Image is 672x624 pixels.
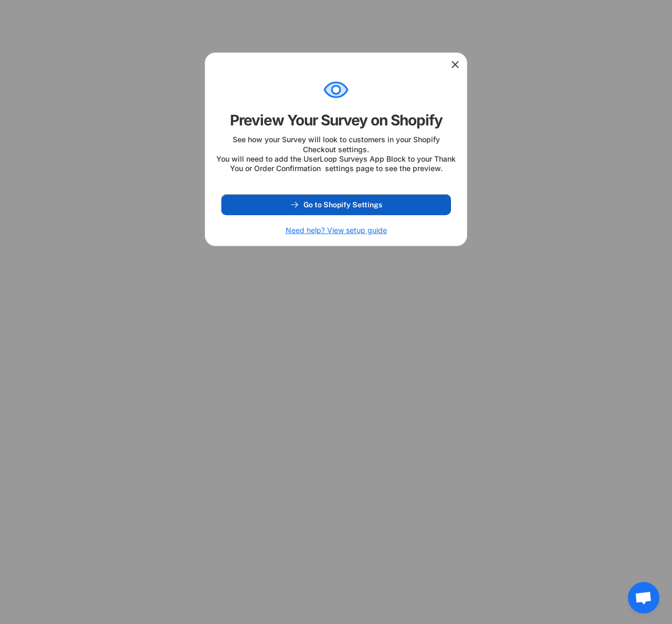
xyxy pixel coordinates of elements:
[628,582,659,614] div: Open chat
[216,135,456,173] div: See how your Survey will look to customers in your Shopify Checkout settings. You will need to ad...
[230,111,443,130] div: Preview Your Survey on Shopify
[303,201,382,208] span: Go to Shopify Settings
[221,194,451,215] button: Go to Shopify Settings
[286,226,387,235] h6: Need help? View setup guide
